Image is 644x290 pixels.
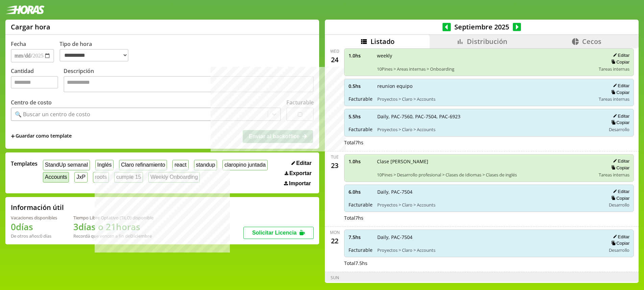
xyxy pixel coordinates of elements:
div: Total 7 hs [344,215,634,221]
button: Editar [611,113,629,119]
span: 1.0 hs [349,158,372,165]
div: De otros años: 0 días [11,233,57,239]
div: 23 [329,160,340,171]
div: 22 [329,235,340,246]
span: Daily, PAC-7504 [377,234,601,240]
span: Distribución [467,37,507,46]
div: scrollable content [325,48,639,282]
span: Facturable [349,201,373,208]
h2: Información útil [11,203,64,212]
span: Tareas internas [599,96,629,102]
h1: 0 días [11,221,57,233]
button: Accounts [43,172,69,183]
span: 0.5 hs [349,83,373,89]
span: Editar [296,160,311,166]
span: Clase [PERSON_NAME] [377,158,594,165]
button: Editar [611,234,629,240]
button: Copiar [609,120,629,125]
span: reunion equipo [377,83,594,89]
span: Proyectos > Claro > Accounts [377,96,594,102]
button: Copiar [609,90,629,95]
span: Proyectos > Claro > Accounts [377,247,601,253]
span: 10Pines > Desarrollo profesional > Clases de Idiomas > Clases de inglés [377,172,594,178]
button: StandUp semanal [43,160,90,170]
span: Facturable [349,126,373,132]
span: + [11,132,15,140]
span: Facturable [349,247,373,253]
textarea: Descripción [64,76,314,92]
span: Importar [289,180,311,187]
span: Tareas internas [599,172,629,178]
span: Desarrollo [609,126,629,132]
span: 1.0 hs [349,52,372,59]
button: standup [194,160,217,170]
button: Exportar [283,170,314,177]
label: Fecha [11,40,26,48]
button: JxP [74,172,87,183]
label: Facturable [286,99,314,106]
button: cumple 15 [114,172,143,183]
button: react [172,160,188,170]
span: Desarrollo [609,202,629,208]
button: Copiar [609,240,629,246]
span: Septiembre 2025 [451,22,513,31]
span: Daily, PAC-7504 [377,189,601,195]
button: Editar [289,160,314,167]
button: Editar [611,83,629,89]
div: Wed [330,48,339,54]
span: 6.0 hs [349,189,373,195]
div: Tue [331,154,339,160]
span: +Guardar como template [11,132,72,140]
span: Cecos [582,37,601,46]
button: roots [93,172,109,183]
button: Inglés [95,160,114,170]
span: Desarrollo [609,247,629,253]
span: Exportar [289,170,312,176]
span: Proyectos > Claro > Accounts [377,126,601,132]
span: Tareas internas [599,66,629,72]
span: weekly [377,52,594,59]
button: Copiar [609,59,629,65]
select: Tipo de hora [59,49,128,62]
div: Total 7.5 hs [344,260,634,266]
button: Editar [611,52,629,58]
span: Proyectos > Claro > Accounts [377,202,601,208]
div: Mon [330,229,340,235]
label: Descripción [64,67,314,94]
label: Cantidad [11,67,64,94]
span: Templates [11,160,38,167]
span: Solicitar Licencia [252,230,297,236]
input: Cantidad [11,76,58,89]
div: Sun [331,275,339,281]
button: Weekly Onboarding [148,172,200,183]
span: 5.5 hs [349,113,373,120]
div: Recordá que vencen a fin de [73,233,153,239]
label: Centro de costo [11,99,52,106]
button: claropino juntada [222,160,267,170]
div: Tiempo Libre Optativo (TiLO) disponible [73,215,153,221]
button: Solicitar Licencia [243,227,314,239]
span: Listado [371,37,395,46]
div: Total 7 hs [344,139,634,146]
div: 🔍 Buscar un centro de costo [15,111,90,118]
span: 7.5 hs [349,234,373,240]
b: Diciembre [130,233,152,239]
button: Editar [611,189,629,194]
div: 24 [329,54,340,65]
button: Claro refinamiento [119,160,167,170]
h1: Cargar hora [11,22,50,31]
span: Facturable [349,96,373,102]
span: 10Pines > Areas internas > Onboarding [377,66,594,72]
label: Tipo de hora [59,40,134,63]
button: Editar [611,158,629,164]
button: Copiar [609,195,629,201]
button: Copiar [609,165,629,171]
div: Vacaciones disponibles [11,215,57,221]
span: Daily, PAC-7560, PAC-7504, PAC-6923 [377,113,601,120]
img: logotipo [5,5,45,14]
h1: 3 días o 21 horas [73,221,153,233]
